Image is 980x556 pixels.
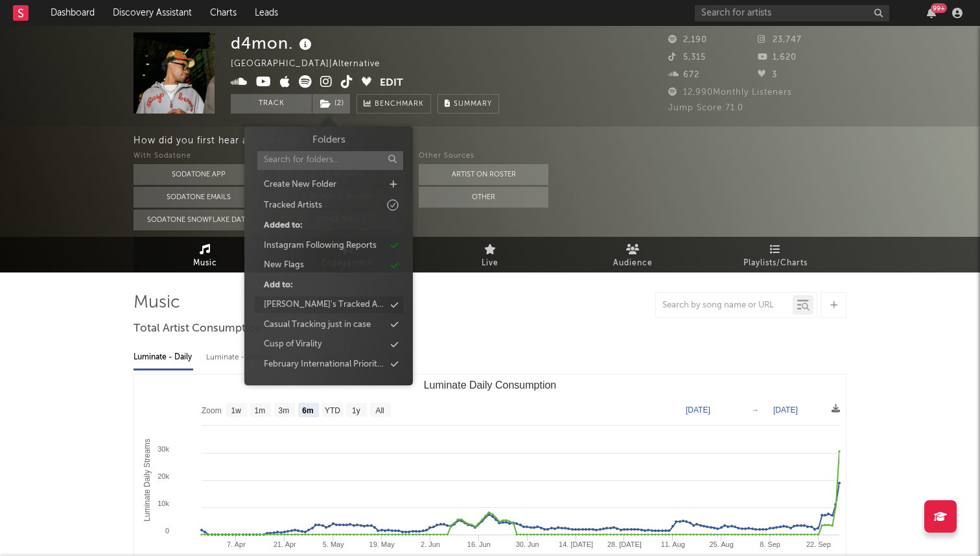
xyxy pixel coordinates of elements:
div: Cusp of Virality [264,338,322,351]
div: [PERSON_NAME]'s Tracked Artists [264,298,385,311]
div: d4mon. [231,32,315,54]
div: Instagram Following Reports [264,239,377,252]
div: New Flags [264,259,304,272]
text: 3m [279,406,290,415]
span: ( 2 ) [312,94,351,114]
div: Tracked Artists [264,199,322,212]
span: Playlists/Charts [743,256,808,271]
a: Audience [561,237,704,272]
span: 672 [668,71,699,79]
button: Sodatone App [134,164,263,185]
a: Music [134,237,276,272]
text: 8. Sep [760,540,780,548]
h3: Folders [312,133,345,148]
span: 3 [758,71,777,79]
span: 5,315 [668,53,706,62]
span: 2,190 [668,36,707,44]
div: Luminate - Daily [134,346,193,369]
text: 0 [165,527,169,535]
text: Luminate Daily Consumption [424,380,557,391]
span: Summary [454,101,492,108]
div: How did you first hear about d4mon. ? [134,133,980,149]
text: 30. Jun [516,540,539,548]
text: 20k [157,472,169,480]
text: 19. May [369,540,395,548]
div: With Sodatone [134,149,263,164]
button: (2) [312,94,350,114]
text: 10k [157,500,169,507]
a: Live [419,237,561,272]
div: Add to: [264,279,293,292]
text: All [375,406,384,415]
div: Luminate - Weekly [206,346,274,369]
input: Search for folders... [257,151,403,170]
text: [DATE] [686,405,710,415]
button: 99+ [927,8,936,18]
text: 6m [302,406,313,415]
text: 30k [157,445,169,453]
a: Benchmark [356,94,431,114]
div: Added to: [264,219,303,232]
button: Summary [437,94,499,114]
text: 22. Sep [806,540,831,548]
text: 1m [255,406,266,415]
text: YTD [325,406,340,415]
text: 14. [DATE] [559,540,593,548]
button: Artist on Roster [419,164,548,185]
text: 5. May [323,540,345,548]
button: Other [419,187,548,208]
input: Search for artists [695,5,889,21]
a: Playlists/Charts [704,237,846,272]
span: Benchmark [375,97,424,112]
span: 12,990 Monthly Listeners [668,88,792,97]
button: Sodatone Snowflake Data [134,210,263,230]
input: Search by song name or URL [656,300,793,311]
span: Music [193,256,217,271]
text: → [751,405,759,415]
text: Luminate Daily Streams [143,439,152,521]
div: Pretty Sure this is AI [264,378,341,391]
button: Track [231,94,312,114]
span: 1,620 [758,53,797,62]
div: Casual Tracking just in case [264,319,371,332]
text: 28. [DATE] [607,540,642,548]
text: 1y [352,406,360,415]
div: February International Priorities [264,358,385,371]
text: Zoom [202,406,222,415]
text: 1w [231,406,242,415]
text: 11. Aug [661,540,685,548]
text: 25. Aug [710,540,734,548]
span: 23,747 [758,36,802,44]
button: Edit [380,75,403,91]
span: Live [482,256,498,271]
text: 21. Apr [274,540,296,548]
span: Audience [613,256,653,271]
div: Other Sources [419,149,548,164]
text: 7. Apr [227,540,246,548]
div: 99 + [931,3,947,13]
span: Total Artist Consumption [134,321,262,337]
text: 2. Jun [421,540,440,548]
div: Create New Folder [264,178,336,191]
text: [DATE] [773,405,798,415]
text: 16. Jun [467,540,491,548]
div: [GEOGRAPHIC_DATA] | Alternative [231,56,395,72]
button: Sodatone Emails [134,187,263,208]
span: Jump Score: 71.0 [668,104,743,112]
